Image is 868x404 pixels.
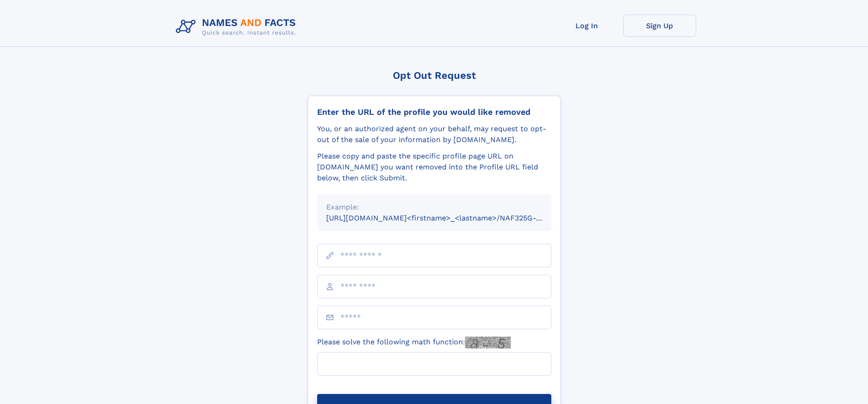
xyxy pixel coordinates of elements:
[172,15,303,39] img: Logo Names and Facts
[317,123,551,145] div: You, or an authorized agent on your behalf, may request to opt-out of the sale of your informatio...
[317,107,551,117] div: Enter the URL of the profile you would like removed
[317,337,511,348] label: Please solve the following math function:
[326,214,569,222] small: [URL][DOMAIN_NAME]<firstname>_<lastname>/NAF325G-xxxxxxxx
[326,202,542,213] div: Example:
[317,151,551,184] div: Please copy and paste the specific profile page URL on [DOMAIN_NAME] you want removed into the Pr...
[550,15,623,37] a: Log In
[623,15,696,37] a: Sign Up
[308,70,561,81] div: Opt Out Request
